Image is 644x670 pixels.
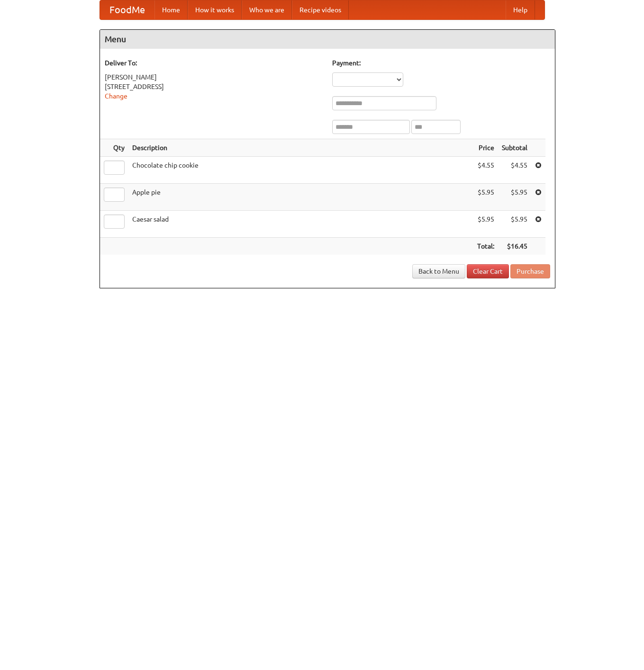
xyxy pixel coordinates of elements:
[506,0,535,19] a: Help
[100,0,154,19] a: FoodMe
[467,264,509,278] a: Clear Cart
[292,0,349,19] a: Recipe videos
[105,82,323,91] div: [STREET_ADDRESS]
[473,157,498,184] td: $4.55
[128,157,473,184] td: Chocolate chip cookie
[510,264,550,278] button: Purchase
[498,139,531,157] th: Subtotal
[473,184,498,211] td: $5.95
[473,211,498,238] td: $5.95
[128,184,473,211] td: Apple pie
[498,211,531,238] td: $5.95
[188,0,242,19] a: How it works
[473,139,498,157] th: Price
[498,157,531,184] td: $4.55
[105,92,127,100] a: Change
[332,58,550,68] h5: Payment:
[242,0,292,19] a: Who we are
[128,211,473,238] td: Caesar salad
[105,72,323,82] div: [PERSON_NAME]
[473,238,498,255] th: Total:
[100,139,128,157] th: Qty
[154,0,188,19] a: Home
[105,58,323,68] h5: Deliver To:
[100,30,555,49] h4: Menu
[498,238,531,255] th: $16.45
[498,184,531,211] td: $5.95
[128,139,473,157] th: Description
[412,264,465,278] a: Back to Menu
